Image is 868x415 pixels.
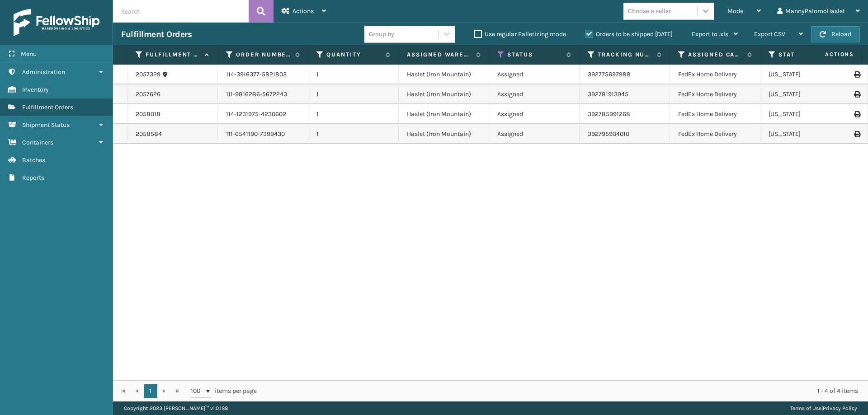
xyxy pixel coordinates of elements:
[598,51,652,59] label: Tracking Number
[407,51,472,59] label: Assigned Warehouse
[399,124,489,144] td: Haslet (Iron Mountain)
[136,70,160,79] a: 2057329
[670,65,760,84] td: FedEx Home Delivery
[474,30,566,38] label: Use regular Palletizing mode
[144,384,157,398] a: 1
[489,84,580,104] td: Assigned
[308,124,399,144] td: 1
[854,131,859,137] i: Print Label
[670,104,760,124] td: FedEx Home Delivery
[588,130,629,138] a: 392795904010
[688,51,743,59] label: Assigned Carrier Service
[308,84,399,104] td: 1
[14,9,99,36] img: logo
[727,7,743,15] span: Mode
[588,70,631,78] a: 392775697988
[790,405,821,411] a: Terms of Use
[670,84,760,104] td: FedEx Home Delivery
[218,124,308,144] td: 111-6541190-7399430
[369,29,394,39] div: Group by
[22,174,44,182] span: Reports
[507,51,562,59] label: Status
[218,104,308,124] td: 114-1231975-4230602
[760,104,851,124] td: [US_STATE]
[326,51,381,59] label: Quantity
[790,401,857,415] div: |
[854,71,859,78] i: Print Label
[218,65,308,84] td: 114-3916377-5821803
[760,124,851,144] td: [US_STATE]
[585,30,673,38] label: Orders to be shipped [DATE]
[308,104,399,124] td: 1
[22,121,70,129] span: Shipment Status
[236,51,291,59] label: Order Number
[191,387,204,396] span: 100
[269,387,858,396] div: 1 - 4 of 4 items
[489,104,580,124] td: Assigned
[854,91,859,98] i: Print Label
[489,65,580,84] td: Assigned
[778,51,833,59] label: State
[22,156,45,164] span: Batches
[218,84,308,104] td: 111-9816286-5672243
[760,65,851,84] td: [US_STATE]
[292,7,314,15] span: Actions
[308,65,399,84] td: 1
[22,86,49,93] span: Inventory
[22,68,65,76] span: Administration
[754,30,785,38] span: Export CSV
[399,65,489,84] td: Haslet (Iron Mountain)
[399,104,489,124] td: Haslet (Iron Mountain)
[124,401,228,415] p: Copyright 2023 [PERSON_NAME]™ v 1.0.188
[136,90,160,99] a: 2057626
[22,139,53,146] span: Containers
[760,84,851,104] td: [US_STATE]
[121,29,192,40] h3: Fulfillment Orders
[811,26,860,42] button: Reload
[823,405,857,411] a: Privacy Policy
[22,103,73,111] span: Fulfillment Orders
[136,130,162,139] a: 2058584
[797,47,859,62] span: Actions
[191,384,257,398] span: items per page
[588,110,630,118] a: 392785991268
[146,51,200,59] label: Fulfillment Order Id
[21,50,37,58] span: Menu
[670,124,760,144] td: FedEx Home Delivery
[136,110,160,119] a: 2058018
[854,111,859,117] i: Print Label
[489,124,580,144] td: Assigned
[399,84,489,104] td: Haslet (Iron Mountain)
[628,6,671,16] div: Choose a seller
[588,90,628,98] a: 392781913945
[692,30,728,38] span: Export to .xls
